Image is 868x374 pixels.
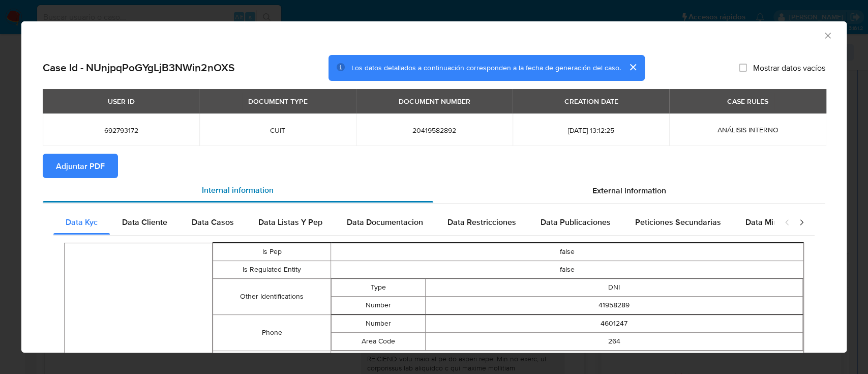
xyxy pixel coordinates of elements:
td: false [331,243,803,261]
span: Data Kyc [66,216,98,228]
div: Detailed internal info [53,210,774,235]
span: Data Minoridad [745,216,801,228]
h2: Case Id - NUnjpqPoGYgLjB3NWin2nOXS [43,61,234,74]
div: CREATION DATE [558,93,624,110]
button: Cerrar ventana [823,31,832,40]
span: Data Documentacion [347,216,423,228]
span: Data Restricciones [447,216,516,228]
span: Data Listas Y Pep [258,216,322,228]
td: Number [332,296,426,314]
td: Number [332,314,426,332]
td: AR [331,351,803,368]
div: CASE RULES [721,93,774,110]
div: Detailed info [43,178,825,203]
td: false [331,261,803,278]
button: Adjuntar PDF [43,154,118,178]
div: DOCUMENT NUMBER [393,93,476,110]
span: ANÁLISIS INTERNO [717,125,778,135]
div: USER ID [102,93,141,110]
input: Mostrar datos vacíos [739,64,747,72]
span: Mostrar datos vacíos [753,63,825,73]
td: Area Code [332,332,426,350]
td: Other Identifications [213,278,331,314]
td: Is Regulated Entity [213,261,331,278]
td: Is Pep [213,243,331,261]
td: DNI [426,278,803,296]
td: 41958289 [426,296,803,314]
span: Data Publicaciones [541,216,611,228]
span: Data Cliente [122,216,167,228]
span: Peticiones Secundarias [635,216,721,228]
span: CUIT [212,126,344,135]
td: 264 [426,332,803,350]
div: closure-recommendation-modal [21,21,847,353]
span: 692793172 [55,126,187,135]
span: Los datos detallados a continuación corresponden a la fecha de generación del caso. [351,63,620,73]
td: Nationality [213,351,331,368]
span: 20419582892 [368,126,500,135]
span: Data Casos [192,216,234,228]
span: [DATE] 13:12:25 [525,126,657,135]
span: External information [592,184,666,196]
td: Type [332,278,426,296]
button: cerrar [620,55,645,79]
td: Phone [213,314,331,351]
span: Adjuntar PDF [56,155,105,177]
div: DOCUMENT TYPE [242,93,314,110]
span: Internal information [202,184,274,196]
td: 4601247 [426,314,803,332]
